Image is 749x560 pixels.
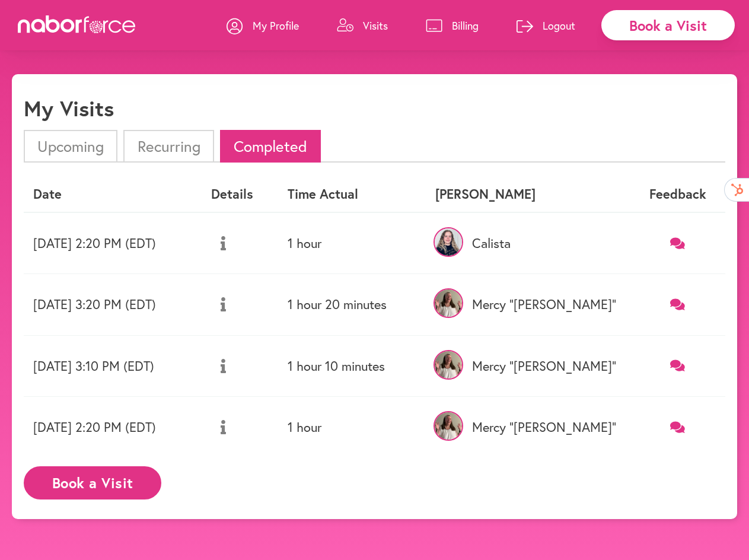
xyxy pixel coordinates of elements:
[24,466,161,499] button: Book a Visit
[24,96,114,121] h1: My Visits
[426,177,630,212] th: [PERSON_NAME]
[123,130,213,163] li: Recurring
[24,396,202,457] td: [DATE] 2:20 PM (EDT)
[426,8,479,43] a: Billing
[24,274,202,335] td: [DATE] 3:20 PM (EDT)
[630,177,725,212] th: Feedback
[278,335,426,396] td: 1 hour 10 minutes
[24,212,202,274] td: [DATE] 2:20 PM (EDT)
[601,10,735,40] div: Book a Visit
[202,177,278,212] th: Details
[434,411,463,441] img: CE11Vh4LQn2RYGIFcTrz
[278,396,426,457] td: 1 hour
[24,475,161,486] a: Book a Visit
[435,419,621,435] p: Mercy "[PERSON_NAME]"
[363,18,388,33] p: Visits
[24,130,117,163] li: Upcoming
[24,335,202,396] td: [DATE] 3:10 PM (EDT)
[220,130,321,163] li: Completed
[435,297,621,312] p: Mercy "[PERSON_NAME]"
[278,274,426,335] td: 1 hour 20 minutes
[517,8,575,43] a: Logout
[543,18,575,33] p: Logout
[435,358,621,374] p: Mercy "[PERSON_NAME]"
[435,236,621,251] p: Calista
[434,350,463,380] img: CE11Vh4LQn2RYGIFcTrz
[434,227,463,257] img: nGD1hHqZT6alQN5scpMu
[24,177,202,212] th: Date
[278,212,426,274] td: 1 hour
[337,8,388,43] a: Visits
[278,177,426,212] th: Time Actual
[227,8,299,43] a: My Profile
[434,288,463,318] img: CE11Vh4LQn2RYGIFcTrz
[253,18,299,33] p: My Profile
[452,18,479,33] p: Billing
